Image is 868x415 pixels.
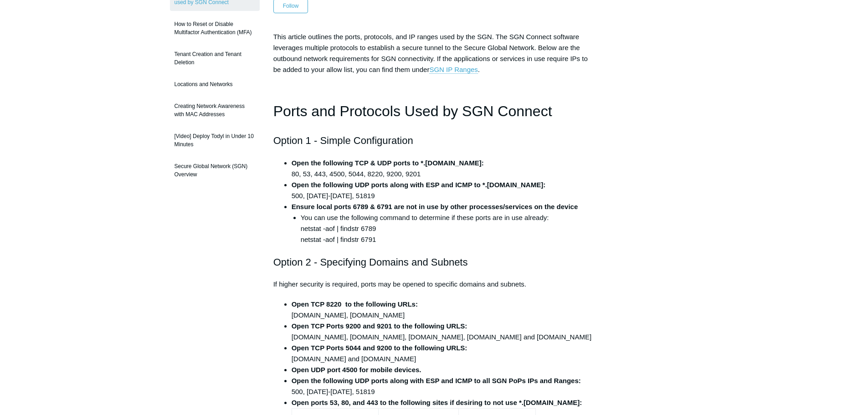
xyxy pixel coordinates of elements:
strong: Open the following UDP ports along with ESP and ICMP to all SGN PoPs IPs and Ranges: [292,377,581,384]
a: [Video] Deploy Todyl in Under 10 Minutes [170,128,260,153]
li: You can use the following command to determine if these ports are in use already: netstat -aof | ... [301,212,595,245]
h2: Option 2 - Specifying Domains and Subnets [273,254,595,270]
li: 500, [DATE]-[DATE], 51819 [292,179,595,201]
a: Secure Global Network (SGN) Overview [170,158,260,183]
strong: Open TCP Ports 5044 and 9200 to the following URLS: [292,344,467,352]
p: If higher security is required, ports may be opened to specific domains and subnets. [273,279,595,290]
a: Locations and Networks [170,76,260,93]
h2: Option 1 - Simple Configuration [273,133,595,149]
a: SGN IP Ranges [429,66,478,74]
li: 500, [DATE]-[DATE], 51819 [292,375,595,397]
a: Tenant Creation and Tenant Deletion [170,46,260,71]
li: [DOMAIN_NAME] and [DOMAIN_NAME] [292,343,595,364]
strong: Open the following TCP & UDP ports to *.[DOMAIN_NAME]: [292,159,484,167]
a: How to Reset or Disable Multifactor Authentication (MFA) [170,15,260,41]
strong: Ensure local ports 6789 & 6791 are not in use by other processes/services on the device [292,203,578,210]
li: [DOMAIN_NAME], [DOMAIN_NAME], [DOMAIN_NAME], [DOMAIN_NAME] and [DOMAIN_NAME] [292,321,595,343]
strong: Open ports 53, 80, and 443 to the following sites if desiring to not use *.[DOMAIN_NAME]: [292,399,582,406]
span: This article outlines the ports, protocols, and IP ranges used by the SGN. The SGN Connect softwa... [273,33,588,74]
li: [DOMAIN_NAME], [DOMAIN_NAME] [292,299,595,321]
strong: Open TCP Ports 9200 and 9201 to the following URLS: [292,322,467,330]
h1: Ports and Protocols Used by SGN Connect [273,100,595,123]
strong: Open the following UDP ports along with ESP and ICMP to *.[DOMAIN_NAME]: [292,181,546,189]
a: Creating Network Awareness with MAC Addresses [170,97,260,123]
strong: Open TCP 8220 to the following URLs: [292,300,418,308]
strong: Open UDP port 4500 for mobile devices. [292,366,421,374]
li: 80, 53, 443, 4500, 5044, 8220, 9200, 9201 [292,158,595,179]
